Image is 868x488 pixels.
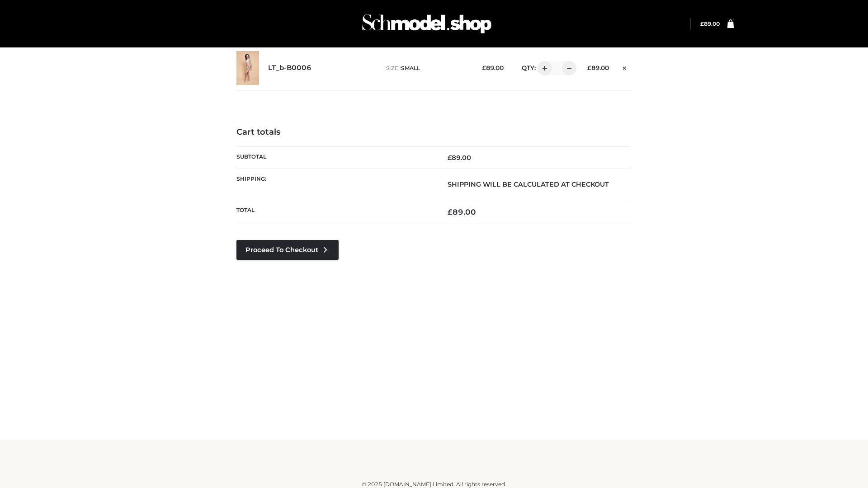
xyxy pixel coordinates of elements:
[236,169,434,200] th: Shipping:
[448,154,452,162] span: £
[268,64,311,72] a: LT_b-B0006
[236,146,434,169] th: Subtotal
[700,20,720,27] a: £89.00
[448,207,453,216] span: £
[618,61,632,73] a: Remove this item
[482,64,504,71] bdi: 89.00
[448,180,609,188] strong: Shipping will be calculated at checkout
[448,207,476,216] bdi: 89.00
[359,6,495,42] img: Schmodel Admin 964
[236,51,259,85] img: LT_b-B0006 - SMALL
[482,64,486,71] span: £
[700,20,720,27] bdi: 89.00
[448,154,471,162] bdi: 89.00
[700,20,704,27] span: £
[587,64,609,71] bdi: 89.00
[401,65,420,71] span: SMALL
[386,64,468,72] p: size :
[236,240,339,260] a: Proceed to Checkout
[236,200,434,224] th: Total
[236,127,632,137] h4: Cart totals
[513,61,573,75] div: QTY:
[587,64,591,71] span: £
